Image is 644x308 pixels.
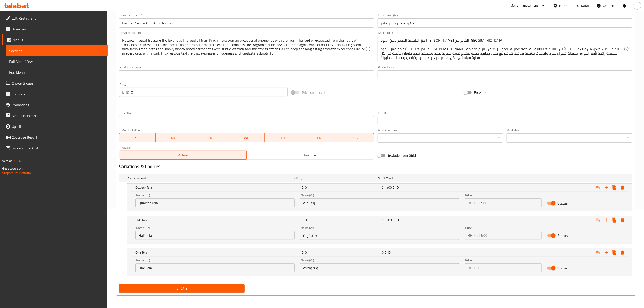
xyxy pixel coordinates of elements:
button: Delete Quarter Tola [619,184,627,192]
span: 1 [392,175,393,181]
button: Clone new choice [610,216,619,224]
p: BHD [122,90,129,95]
button: WE [228,133,265,142]
input: Enter name Ar [378,18,632,28]
button: Add choice group [594,216,602,224]
span: Sections [9,48,104,53]
h5: Quarter Tola [135,185,298,190]
input: Enter name Ar [300,231,459,240]
div: Expand [127,248,632,257]
button: Inactive [246,151,374,160]
a: Promotions [2,99,108,110]
button: Add new choice [602,248,610,257]
div: Expand [127,184,632,192]
p: BHD [468,265,475,271]
span: Choice Groups [12,80,104,86]
div: , [378,176,460,180]
span: BHD [393,185,399,191]
h5: (ID: 0) [300,250,380,255]
span: TH [266,135,299,141]
span: Inactive [248,152,372,159]
span: WE [230,135,263,141]
span: 1.0.0 [14,158,21,164]
a: Edit Menu [6,67,108,78]
div: ​ [507,133,632,143]
span: Exclude from GEM [388,153,416,158]
button: Add new choice [602,184,610,192]
h5: (ID: 0) [294,176,376,180]
span: BHD [393,217,399,223]
input: Please enter price [477,198,542,207]
button: Delete One Tola [619,248,627,257]
a: Branches [2,24,108,34]
button: Clone new choice [610,248,619,257]
div: ​ [378,133,503,143]
input: Enter name En [135,198,295,207]
span: Update [123,286,241,291]
span: Full Menu View [9,59,104,64]
h2: Variations & Choices [119,163,632,170]
button: Add choice group [594,248,602,257]
span: Edit Menu [9,70,104,75]
a: Coverage Report [2,132,108,143]
span: Max [386,175,391,181]
div: [GEOGRAPHIC_DATA] [559,3,589,8]
div: Expand [119,174,632,182]
button: Delete Half Tola [619,216,627,224]
span: 31.500 [382,185,392,191]
span: Grocery Checklist [12,145,104,151]
span: 0 [382,250,384,255]
input: Please enter product sku [378,70,632,79]
span: TU [194,135,227,141]
input: Please enter price [477,231,542,240]
a: Menus [2,34,108,45]
a: Sections [6,45,108,56]
span: Branches [12,26,104,32]
span: SA [339,135,372,141]
input: Enter name Ar [300,263,459,272]
h5: One Tola [135,250,298,255]
input: Enter name Ar [300,198,459,207]
span: J [637,3,638,8]
h5: (ID: 0) [300,218,380,222]
span: SU [121,135,154,141]
span: Status [558,200,568,206]
span: BHD [385,250,391,255]
a: Menu disclaimer [2,110,108,121]
a: Choice Groups [2,78,108,89]
a: Edit Restaurant [2,13,108,24]
input: Please enter product barcode [119,70,374,79]
button: FR [301,133,337,142]
span: Coverage Report [12,135,104,140]
span: Price on selection [302,90,328,95]
span: Upsell [12,124,104,129]
span: Status [558,265,568,271]
input: Please enter price [131,88,288,97]
span: FR [303,135,336,141]
div: Menu-management [511,3,538,8]
span: Menu disclaimer [12,113,104,118]
span: Status [558,233,568,238]
button: MO [156,133,192,142]
p: BHD [468,200,475,206]
span: Free item [474,90,489,95]
button: TH [265,133,301,142]
span: Get support on: [2,165,23,171]
input: Enter name En [135,231,295,240]
button: Add choice group [594,184,602,192]
h5: (ID: 0) [300,185,380,190]
input: Please enter price [477,263,542,272]
input: Enter name En [119,18,374,28]
span: MO [157,135,190,141]
span: Coupons [12,91,104,97]
a: Upsell [2,121,108,132]
button: SU [119,133,156,142]
span: Version: [2,158,13,164]
button: Update [119,284,245,293]
button: Add new choice [602,216,610,224]
button: Active [119,151,247,160]
span: Edit Restaurant [12,16,104,21]
p: BHD [468,233,475,238]
span: 1 [383,175,385,181]
a: Support.OpsPlatform [2,170,31,176]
